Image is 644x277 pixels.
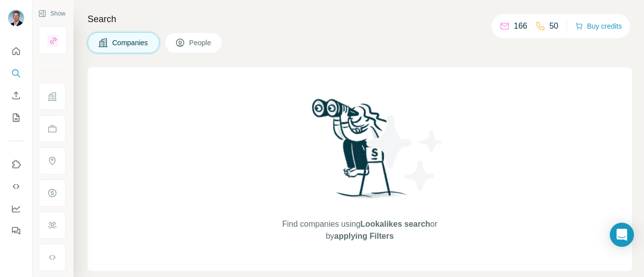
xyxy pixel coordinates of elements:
button: Dashboard [8,200,24,218]
button: Enrich CSV [8,86,24,105]
button: Quick start [8,42,24,60]
span: People [189,38,212,48]
img: Surfe Illustration - Stars [360,108,450,198]
img: Surfe Illustration - Woman searching with binoculars [307,96,412,208]
h4: Search [88,12,632,26]
p: 166 [514,20,527,32]
img: Avatar [8,10,24,26]
div: Open Intercom Messenger [610,223,634,247]
span: Lookalikes search [360,220,430,228]
p: 50 [549,20,558,32]
span: applying Filters [334,232,393,240]
button: Buy credits [575,19,622,33]
span: Find companies using or by [279,218,440,242]
button: Use Surfe on LinkedIn [8,155,24,173]
button: Use Surfe API [8,177,24,196]
button: Show [31,6,72,21]
button: Search [8,64,24,82]
span: Companies [112,38,149,48]
button: My lists [8,109,24,127]
button: Feedback [8,222,24,240]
